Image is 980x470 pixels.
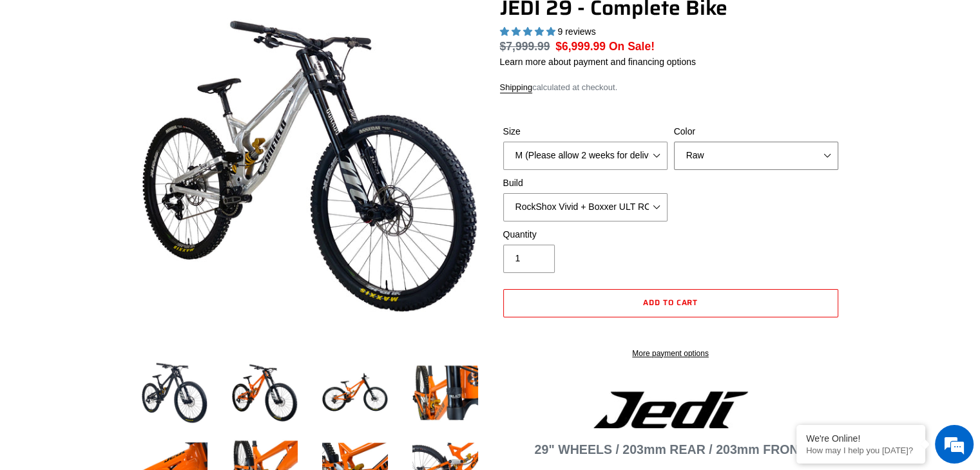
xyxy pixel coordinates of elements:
[139,357,210,428] img: Load image into Gallery viewer, JEDI 29 - Complete Bike
[410,357,481,428] img: Load image into Gallery viewer, JEDI 29 - Complete Bike
[806,446,916,455] p: How may I help you today?
[674,125,838,138] label: Color
[500,40,550,53] s: $7,999.99
[593,391,748,428] img: Jedi Logo
[41,64,73,97] img: d_696896380_company_1647369064580_696896380
[503,125,668,138] label: Size
[86,72,236,89] div: Chat with us now
[535,442,807,456] strong: 29" WHEELS / 203mm REAR / 203mm FRONT
[500,81,841,94] div: calculated at checkout.
[75,149,178,279] span: We're online!
[500,57,696,67] a: Learn more about payment and financing options
[500,82,533,93] a: Shipping
[211,6,242,37] div: Minimize live chat window
[500,26,558,37] span: 5.00 stars
[555,40,606,53] span: $6,999.99
[14,71,34,90] div: Navigation go back
[503,176,668,190] label: Build
[609,38,655,55] span: On Sale!
[503,228,668,241] label: Quantity
[503,289,838,317] button: Add to cart
[320,357,390,428] img: Load image into Gallery viewer, JEDI 29 - Complete Bike
[557,26,595,37] span: 9 reviews
[6,324,245,370] textarea: Type your message and hit 'Enter'
[806,433,916,444] div: We're Online!
[503,348,838,359] a: More payment options
[643,296,698,308] span: Add to cart
[229,357,300,428] img: Load image into Gallery viewer, JEDI 29 - Complete Bike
